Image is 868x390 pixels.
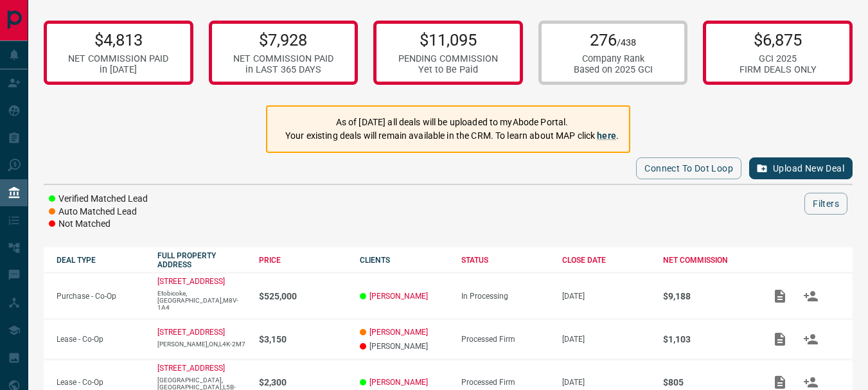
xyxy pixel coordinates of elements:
p: $4,813 [68,30,168,49]
span: Add / View Documents [765,334,795,343]
a: [STREET_ADDRESS] [157,364,225,373]
p: Purchase - Co-Op [57,292,145,301]
p: $9,188 [663,291,751,301]
div: CLOSE DATE [562,256,650,265]
button: Filters [804,193,847,215]
p: Etobicoke,[GEOGRAPHIC_DATA],M8V-1A4 [157,290,245,311]
div: STATUS [461,256,549,265]
div: PENDING COMMISSION [398,53,498,64]
div: In Processing [461,292,549,301]
div: NET COMMISSION PAID [68,53,168,64]
div: Based on 2025 GCI [574,64,653,75]
p: [DATE] [562,378,650,387]
div: Company Rank [574,53,653,64]
div: NET COMMISSION [663,256,751,265]
a: [PERSON_NAME] [369,292,428,301]
p: $2,300 [259,377,347,387]
button: Upload New Deal [749,157,853,179]
p: [PERSON_NAME] [360,342,448,351]
p: $525,000 [259,291,347,301]
a: [PERSON_NAME] [369,378,428,387]
span: Match Clients [795,334,826,343]
p: Your existing deals will remain available in the CRM. To learn about MAP click . [285,129,619,143]
p: Lease - Co-Op [57,378,145,387]
div: Yet to Be Paid [398,64,498,75]
div: PRICE [259,256,347,265]
li: Auto Matched Lead [49,206,148,218]
div: NET COMMISSION PAID [233,53,333,64]
span: Match Clients [795,291,826,300]
p: [DATE] [562,335,650,344]
p: $11,095 [398,30,498,49]
a: [STREET_ADDRESS] [157,277,225,286]
div: DEAL TYPE [57,256,145,265]
li: Not Matched [49,218,148,231]
p: $7,928 [233,30,333,49]
span: Add / View Documents [765,378,795,387]
div: Processed Firm [461,378,549,387]
p: Lease - Co-Op [57,335,145,344]
p: As of [DATE] all deals will be uploaded to myAbode Portal. [285,116,619,129]
div: in [DATE] [68,64,168,75]
p: 276 [574,30,653,49]
div: CLIENTS [360,256,448,265]
div: Processed Firm [461,335,549,344]
p: [DATE] [562,292,650,301]
div: FULL PROPERTY ADDRESS [157,251,245,269]
span: /438 [617,37,636,48]
div: in LAST 365 DAYS [233,64,333,75]
a: [STREET_ADDRESS] [157,328,225,337]
span: Add / View Documents [765,291,795,300]
span: Match Clients [795,378,826,387]
li: Verified Matched Lead [49,193,148,206]
a: [PERSON_NAME] [369,328,428,337]
p: [PERSON_NAME],ON,L4K-2M7 [157,341,245,348]
button: Connect to Dot Loop [636,157,741,179]
div: FIRM DEALS ONLY [740,64,817,75]
a: here [597,130,616,141]
p: $805 [663,377,751,387]
p: $1,103 [663,334,751,344]
p: $6,875 [740,30,817,49]
p: $3,150 [259,334,347,344]
div: GCI 2025 [740,53,817,64]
